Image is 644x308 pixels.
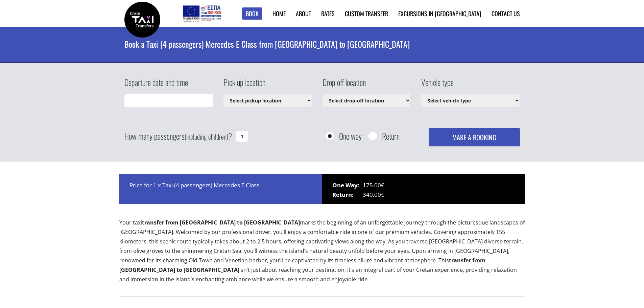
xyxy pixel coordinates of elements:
a: Custom Transfer [345,9,388,18]
button: MAKE A BOOKING [429,128,520,146]
div: Price for 1 x Taxi (4 passengers) Mercedes E Class [119,174,322,204]
a: About [296,9,311,18]
label: Departure date and time [124,76,188,94]
label: How many passengers ? [124,128,232,145]
label: Drop off location [322,76,366,94]
b: transfer from [GEOGRAPHIC_DATA] to [GEOGRAPHIC_DATA] [142,219,300,226]
img: Crete Taxi Transfers | Book a Taxi transfer from Heraklion city to Chania city | Crete Taxi Trans... [124,2,160,38]
p: Your taxi marks the beginning of an unforgettable journey through the picturesque landscapes of [... [119,218,525,290]
small: (including children) [185,132,228,142]
span: Return: [332,190,363,199]
a: Contact us [492,9,520,18]
a: Book [242,7,262,20]
a: Excursions in [GEOGRAPHIC_DATA] [398,9,481,18]
img: e-bannersEUERDF180X90.jpg [182,3,222,24]
a: Crete Taxi Transfers | Book a Taxi transfer from Heraklion city to Chania city | Crete Taxi Trans... [124,15,160,22]
a: Rates [321,9,335,18]
label: Vehicle type [421,76,454,94]
span: One Way: [332,181,363,190]
label: One way [339,132,362,140]
div: 175.00€ 340.00€ [322,174,525,204]
h1: Book a Taxi (4 passengers) Mercedes E Class from [GEOGRAPHIC_DATA] to [GEOGRAPHIC_DATA] [124,27,520,61]
label: Pick up location [223,76,265,94]
a: Home [272,9,286,18]
label: Return [382,132,400,140]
